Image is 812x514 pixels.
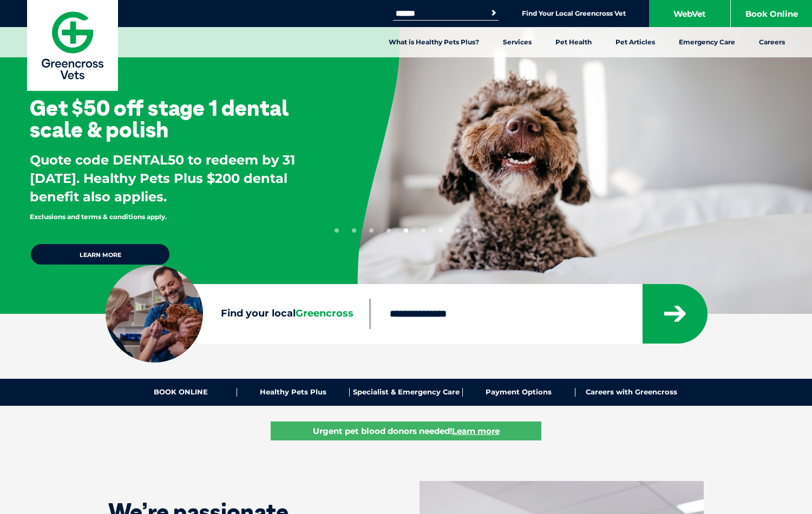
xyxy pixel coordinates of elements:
a: Urgent pet blood donors needed!Learn more [271,421,541,440]
span: Greencross [296,307,353,319]
button: 5 of 9 [404,228,408,233]
button: 4 of 9 [387,228,391,233]
a: Healthy Pets Plus [237,388,350,397]
a: Services [491,27,543,57]
a: Pet Articles [604,27,667,57]
button: 3 of 9 [369,228,374,233]
a: Emergency Care [667,27,747,57]
a: Pet Health [543,27,604,57]
a: Learn more [30,243,171,266]
span: Exclusions and terms & conditions apply. [30,213,167,221]
p: Quote code DENTAL50 to redeem by 31 [DATE]. Healthy Pets Plus $200 dental benefit also applies. [30,151,322,223]
u: Learn more [452,426,500,436]
a: Careers [747,27,797,57]
label: Find your local [106,306,370,322]
button: 2 of 9 [352,228,356,233]
a: Payment Options [463,388,575,397]
a: Careers with Greencross [575,388,687,397]
button: Search [488,8,499,18]
a: Specialist & Emergency Care [350,388,462,397]
button: 9 of 9 [473,228,477,233]
a: What is Healthy Pets Plus? [377,27,491,57]
button: 1 of 9 [335,228,339,233]
h3: Get $50 off stage 1 dental scale & polish [30,97,322,140]
a: Find Your Local Greencross Vet [522,9,626,18]
button: 7 of 9 [438,228,443,233]
a: BOOK ONLINE [125,388,237,397]
button: 8 of 9 [456,228,460,233]
button: 6 of 9 [421,228,425,233]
